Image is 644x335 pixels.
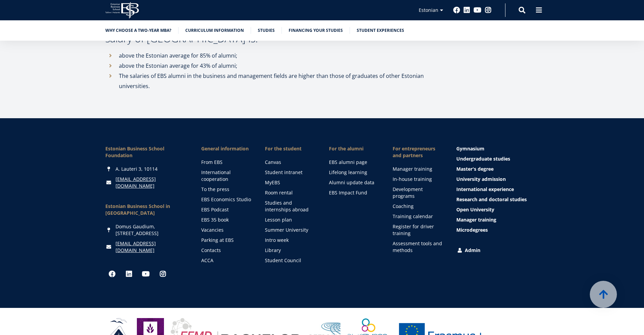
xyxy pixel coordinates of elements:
a: Alumni update data [329,179,379,186]
a: EBS Economics Studio [201,196,251,203]
font: Lesson plan [265,216,292,223]
font: Register for driver training [393,223,434,236]
font: One-year MBA in [GEOGRAPHIC_DATA] [8,66,86,72]
font: Microdegrees [456,227,488,233]
font: ACCA [201,257,213,264]
a: International cooperation [201,169,251,183]
a: Undergraduate studies [456,155,539,162]
a: Lifelong learning [329,169,379,176]
font: Studies and internships abroad [265,200,309,213]
a: Register for driver training [393,223,443,237]
font: [EMAIL_ADDRESS][DOMAIN_NAME] [116,240,156,253]
a: For the student [265,145,315,152]
a: From EBS [201,159,251,166]
font: EBS Podcast [201,206,229,213]
a: Admin [456,247,539,254]
font: Coaching [393,203,414,209]
font: EBS Impact Fund [329,189,367,196]
font: Gymnasium [456,145,484,152]
font: Student Council [265,257,301,264]
a: EBS Impact Fund [329,189,379,196]
font: University admission [456,176,506,182]
a: Open University [456,206,539,213]
a: Room rental [265,189,315,196]
a: Parking at EBS [201,237,251,244]
a: International experience [456,186,539,193]
a: Research and doctoral studies [456,196,539,203]
font: Alumni update data [329,179,374,186]
font: EBS alumni page [329,159,367,165]
font: above the Estonian average for 85% of alumni; [119,52,237,59]
a: Coaching [393,203,443,210]
font: Intro week [265,237,289,243]
font: Room rental [265,189,293,196]
a: Student Council [265,257,315,264]
font: Manager training [456,216,496,223]
a: Summer University [265,227,315,233]
font: International experience [456,186,514,192]
font: In-house training [393,176,432,182]
a: Curriculum information [185,27,244,34]
font: Open University [456,206,494,213]
font: Estonian Business School in [GEOGRAPHIC_DATA] [105,203,170,216]
font: Admin [465,247,480,253]
font: Research and doctoral studies [456,196,527,203]
font: International cooperation [201,169,231,182]
a: Student intranet [265,169,315,176]
a: Why choose a two-year MBA? [105,27,171,34]
a: Intro week [265,237,315,244]
font: To the press [201,186,229,192]
font: Technology and Innovation Management (MBA) [8,84,105,90]
a: Development programs [393,186,443,200]
a: Studies [258,27,275,34]
font: The salaries of EBS alumni in the business and management fields are higher than those of graduat... [119,72,424,90]
a: Lesson plan [265,216,315,223]
a: Library [265,247,315,254]
font: Two-year MBA [8,75,37,81]
font: Development programs [393,186,423,199]
font: Assessment tools and methods [393,240,442,253]
font: above the Estonian average for 43% of alumni; [119,62,237,69]
font: Lifelong learning [329,169,367,175]
font: MyEBS [265,179,280,186]
a: In-house training [393,176,443,183]
a: Manager training [393,166,443,172]
a: EBS 35 book [201,216,251,223]
font: A. Lauteri 3, 10114 [116,166,158,172]
font: From EBS [201,159,223,165]
font: Summer University [265,227,308,233]
font: Financing your studies [289,27,343,33]
font: Training calendar [393,213,433,219]
font: Studies [258,27,275,33]
a: Student experiences [357,27,404,34]
font: Curriculum information [185,27,244,33]
a: Financing your studies [289,27,343,34]
a: To the press [201,186,251,193]
font: Library [265,247,281,253]
a: Microdegrees [456,227,539,233]
font: Last name [161,0,182,6]
font: Student experiences [357,27,404,33]
input: Two-year MBA [2,76,6,80]
font: For entrepreneurs and partners [393,145,435,159]
a: ACCA [201,257,251,264]
font: Estonian Business School Foundation [105,145,164,159]
font: Manager training [393,166,432,172]
a: [EMAIL_ADDRESS][DOMAIN_NAME] [116,176,188,189]
font: Domus Gaudium, [STREET_ADDRESS] [116,223,159,236]
font: Student intranet [265,169,303,175]
a: University admission [456,176,539,183]
font: Vacancies [201,227,224,233]
a: [EMAIL_ADDRESS][DOMAIN_NAME] [116,240,188,254]
a: EBS Podcast [201,206,251,213]
a: Master's degree [456,166,539,172]
font: [EMAIL_ADDRESS][DOMAIN_NAME] [116,176,156,189]
a: Assessment tools and methods [393,240,443,254]
font: Contacts [201,247,221,253]
a: Manager training [456,216,539,223]
font: For the alumni [329,145,363,152]
font: General information [201,145,249,152]
font: Master's degree [456,166,494,172]
a: MyEBS [265,179,315,186]
font: EBS 35 book [201,216,229,223]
